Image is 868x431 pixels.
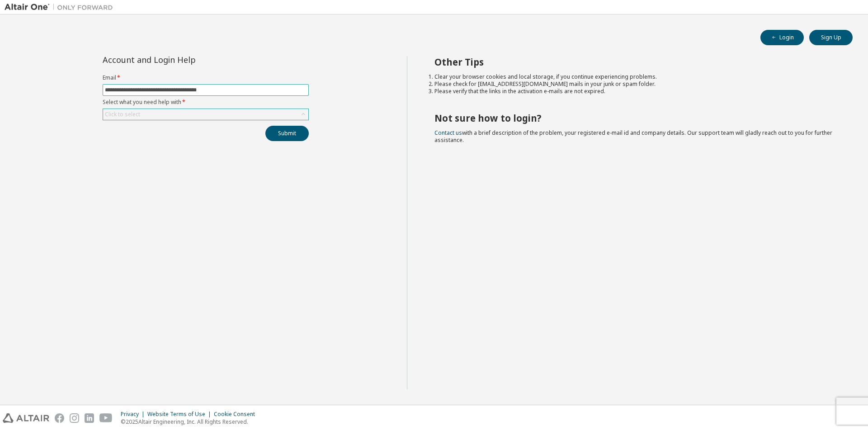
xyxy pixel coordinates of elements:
div: Account and Login Help [103,56,268,63]
button: Submit [265,126,309,141]
div: Privacy [121,411,147,418]
img: youtube.svg [99,413,113,423]
div: Website Terms of Use [147,411,214,418]
label: Select what you need help with [103,99,309,106]
label: Email [103,74,309,81]
img: instagram.svg [70,413,79,423]
a: Contact us [434,129,462,137]
h2: Not sure how to login? [434,112,837,124]
div: Click to select [105,111,140,118]
img: facebook.svg [55,413,64,423]
div: Cookie Consent [214,411,260,418]
li: Please verify that the links in the activation e-mails are not expired. [434,88,837,95]
img: linkedin.svg [85,413,94,423]
img: altair_logo.svg [3,413,49,423]
button: Sign Up [809,30,853,45]
h2: Other Tips [434,56,837,68]
p: © 2025 Altair Engineering, Inc. All Rights Reserved. [121,418,260,426]
li: Clear your browser cookies and local storage, if you continue experiencing problems. [434,73,837,81]
li: Please check for [EMAIL_ADDRESS][DOMAIN_NAME] mails in your junk or spam folder. [434,81,837,88]
div: Click to select [103,109,308,120]
span: with a brief description of the problem, your registered e-mail id and company details. Our suppo... [434,129,832,144]
img: Altair One [5,3,118,12]
button: Login [760,30,804,45]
